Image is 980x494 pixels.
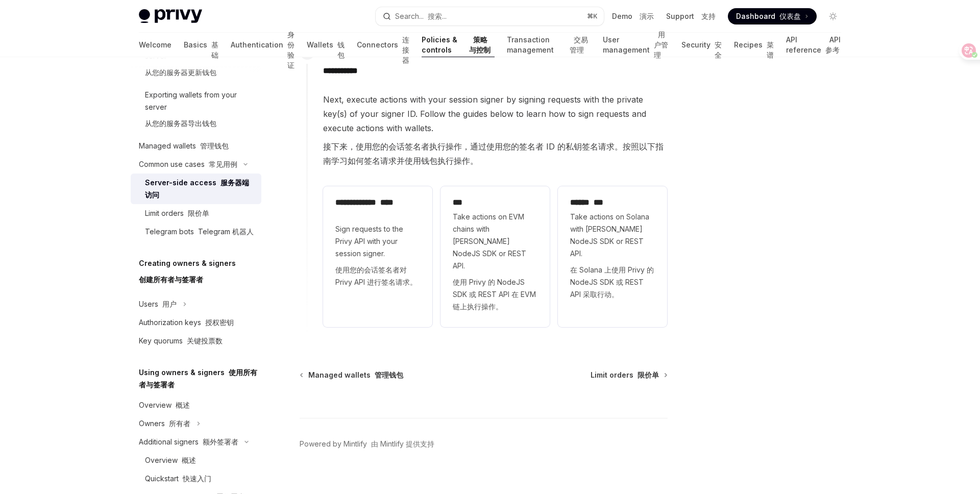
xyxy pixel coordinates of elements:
a: Limit orders 限价单 [131,204,261,223]
img: light logo [139,9,202,23]
font: 快速入门 [183,474,211,483]
a: Authorization keys 授权密钥 [131,313,261,332]
font: 关键投票数 [187,336,223,345]
span: Limit orders [591,370,659,380]
h5: Creating owners & signers [139,257,236,290]
span: ⌘ K [587,12,598,20]
a: Security 安全 [681,33,722,57]
a: Quickstart 快速入门 [131,470,261,488]
button: Toggle dark mode [825,8,841,24]
font: 支持 [701,12,716,20]
font: 策略与控制 [469,35,491,54]
div: Additional signers [139,436,238,448]
font: 从您的服务器导出钱包 [145,119,216,128]
span: Managed wallets [308,370,403,380]
a: Welcome [139,33,171,57]
font: 仪表盘 [779,12,801,20]
a: Managed wallets 管理钱包 [131,137,261,155]
div: Users [139,298,177,310]
font: 演示 [640,12,654,20]
font: 身份验证 [287,30,295,69]
span: Take actions on Solana with [PERSON_NAME] NodeJS SDK or REST API. [570,211,655,305]
a: Support 支持 [666,11,716,21]
div: Managed wallets [139,140,229,152]
div: Exporting wallets from your server [145,89,255,134]
div: Limit orders [145,207,209,219]
font: 常见用例 [209,160,237,168]
a: Server-side access 服务器端访问 [131,174,261,204]
div: Server-side access [145,177,255,201]
a: Overview 概述 [131,396,261,414]
font: 限价单 [638,370,659,379]
a: **** * ***Take actions on Solana with [PERSON_NAME] NodeJS SDK or REST API.在 Solana 上使用 Privy 的 N... [558,186,667,327]
div: Owners [139,417,190,430]
a: **** **** *** ****Sign requests to the Privy API with your session signer.使用您的会话签名者对 Privy API 进行... [323,186,432,327]
font: 安全 [715,40,722,59]
font: 概述 [182,456,196,464]
a: Authentication 身份验证 [231,33,295,57]
font: 额外签署者 [203,437,238,446]
font: 使用您的会话签名者对 Privy API 进行签名请求。 [335,265,417,286]
font: Telegram 机器人 [198,227,254,236]
font: 钱包 [337,40,345,59]
a: ***Take actions on EVM chains with [PERSON_NAME] NodeJS SDK or REST API.使用 Privy 的 NodeJS SDK 或 R... [440,186,550,327]
a: Connectors 连接器 [357,33,409,57]
div: Common use cases [139,158,237,170]
button: Additional signers 额外签署者 [131,433,261,451]
span: Dashboard [736,11,801,21]
font: API 参考 [825,35,841,54]
button: Common use cases 常见用例 [131,155,261,174]
a: Wallets 钱包 [307,33,345,57]
font: 在 Solana 上使用 Privy 的 NodeJS SDK 或 REST API 采取行动。 [570,265,654,299]
a: Policies & controls 策略与控制 [422,33,495,57]
font: 由 Mintlify 提供支持 [371,439,434,448]
a: Basics 基础 [184,33,218,57]
font: 管理钱包 [375,370,403,379]
span: Sign requests to the Privy API with your session signer. [335,223,420,292]
span: Take actions on EVM chains with [PERSON_NAME] NodeJS SDK or REST API. [453,211,537,317]
font: 创建所有者与签署者 [139,275,203,284]
a: Limit orders 限价单 [591,370,667,380]
a: Exporting wallets from your server从您的服务器导出钱包 [131,86,261,137]
a: User management 用户管理 [603,33,669,57]
font: 连接器 [402,35,409,64]
font: 管理钱包 [200,141,229,150]
div: Search... [395,10,447,22]
span: Next, execute actions with your session signer by signing requests with the private key(s) of you... [323,92,667,172]
a: Dashboard 仪表盘 [728,8,817,24]
div: Overview [139,399,190,411]
font: 概述 [176,401,190,409]
button: Users 用户 [131,295,261,313]
a: Managed wallets 管理钱包 [301,370,403,380]
font: 用户 [162,300,177,308]
font: 搜索... [428,12,447,20]
font: 授权密钥 [205,318,234,327]
font: 用户管理 [654,30,668,59]
a: Transaction management 交易管理 [507,33,591,57]
div: Key quorums [139,335,223,347]
font: 交易管理 [570,35,588,54]
font: 所有者 [169,419,190,428]
div: Telegram bots [145,226,254,238]
font: 使用 Privy 的 NodeJS SDK 或 REST API 在 EVM 链上执行操作。 [453,278,536,311]
a: Telegram bots Telegram 机器人 [131,223,261,241]
font: 接下来，使用您的会话签名者执行操作，通过使用您的签名者 ID 的私钥签名请求。按照以下指南学习如何签名请求并使用钱包执行操作。 [323,141,664,166]
font: 基础 [211,40,218,59]
font: 限价单 [188,209,209,217]
button: Search... 搜索...⌘K [376,7,604,26]
a: Key quorums 关键投票数 [131,332,261,350]
div: Overview [145,454,196,466]
font: 菜谱 [767,40,774,59]
a: Recipes 菜谱 [734,33,774,57]
h5: Using owners & signers [139,366,261,391]
a: API reference API 参考 [786,33,841,57]
button: Owners 所有者 [131,414,261,433]
div: Quickstart [145,473,211,485]
a: Powered by Mintlify 由 Mintlify 提供支持 [300,439,434,449]
a: Overview 概述 [131,451,261,470]
a: Demo 演示 [612,11,654,21]
div: Authorization keys [139,316,234,329]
